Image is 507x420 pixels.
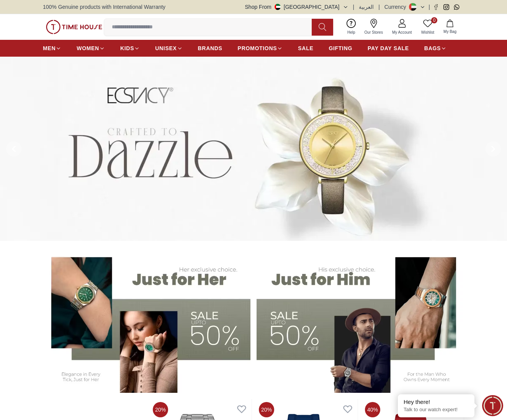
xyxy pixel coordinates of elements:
a: BAGS [424,41,446,55]
span: Help [344,29,358,35]
span: | [378,3,380,11]
img: ... [46,20,102,34]
span: My Bag [440,29,460,34]
button: My Bag [439,18,461,36]
button: Shop From[GEOGRAPHIC_DATA] [245,3,348,11]
span: 40% [365,402,380,417]
span: MEN [43,44,56,52]
img: Men's Watches Banner [257,248,464,393]
span: My Account [389,29,415,35]
span: UNISEX [155,44,177,52]
span: SALE [298,44,313,52]
a: Our Stores [360,17,388,37]
div: Hey there! [404,398,469,406]
a: MEN [43,41,61,55]
a: WOMEN [77,41,105,55]
span: BAGS [424,44,441,52]
a: GIFTING [329,41,352,55]
a: PROMOTIONS [238,41,283,55]
a: BRANDS [198,41,222,55]
span: Our Stores [361,29,386,35]
img: Women's Watches Banner [43,248,250,393]
span: PROMOTIONS [238,44,277,52]
a: 0Wishlist [417,17,439,37]
a: Instagram [443,4,449,10]
p: Talk to our watch expert! [404,407,469,413]
span: WOMEN [77,44,99,52]
span: | [428,3,430,11]
img: United Arab Emirates [275,4,281,10]
a: PAY DAY SALE [368,41,409,55]
a: Help [343,17,360,37]
span: GIFTING [329,44,352,52]
span: PAY DAY SALE [368,44,409,52]
button: العربية [359,3,374,11]
div: Currency [384,3,409,11]
span: 100% Genuine products with International Warranty [43,3,165,11]
span: BRANDS [198,44,222,52]
span: 20% [259,402,274,417]
a: SALE [298,41,313,55]
span: Wishlist [418,29,437,35]
a: UNISEX [155,41,182,55]
span: KIDS [120,44,134,52]
a: Facebook [433,4,439,10]
span: 0 [431,17,437,23]
a: Whatsapp [454,4,460,10]
a: KIDS [120,41,140,55]
span: | [353,3,355,11]
div: Chat Widget [482,395,503,416]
